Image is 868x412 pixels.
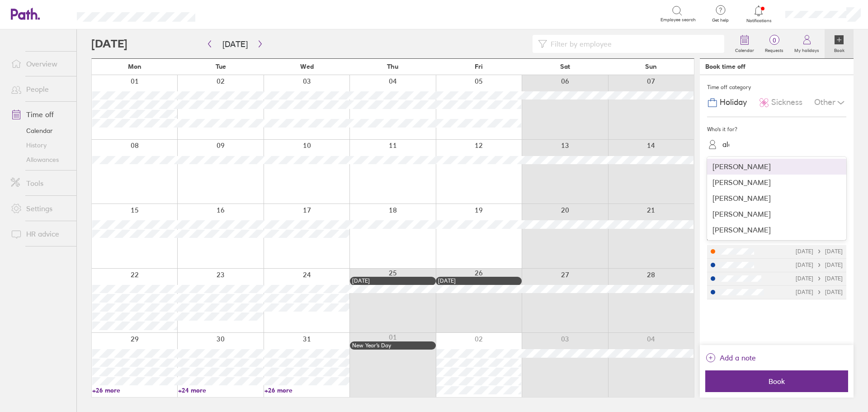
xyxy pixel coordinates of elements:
[705,350,756,365] button: Add a note
[796,275,843,282] div: [DATE] [DATE]
[705,63,745,70] div: Book time off
[829,45,850,53] label: Book
[730,29,759,58] a: Calendar
[707,190,846,206] div: [PERSON_NAME]
[759,29,789,58] a: 0Requests
[547,35,719,52] input: Filter by employee
[796,262,843,268] div: [DATE] [DATE]
[707,235,726,242] span: Also off
[4,80,76,98] a: People
[352,278,434,284] div: [DATE]
[706,18,735,23] span: Get help
[707,175,846,190] div: [PERSON_NAME]
[438,278,519,284] div: [DATE]
[4,152,76,167] a: Allowances
[759,37,789,44] span: 0
[730,45,759,53] label: Calendar
[744,5,774,24] a: Notifications
[789,45,825,53] label: My holidays
[4,123,76,138] a: Calendar
[771,98,802,107] span: Sickness
[843,235,846,242] span: 4
[814,94,846,111] div: Other
[300,63,314,70] span: Wed
[475,63,483,70] span: Fri
[216,63,226,70] span: Tue
[759,45,789,53] label: Requests
[789,29,825,58] a: My holidays
[707,206,846,222] div: [PERSON_NAME]
[707,123,846,136] div: Who's it for?
[220,9,243,18] div: Search
[4,174,76,192] a: Tools
[660,17,696,23] span: Employee search
[128,63,142,70] span: Mon
[705,370,848,392] button: Book
[720,350,756,365] span: Add a note
[4,138,76,152] a: History
[560,63,570,70] span: Sat
[707,81,846,94] div: Time off category
[352,342,434,349] div: New Year’s Day
[4,199,76,218] a: Settings
[4,55,76,73] a: Overview
[645,63,657,70] span: Sun
[4,105,76,123] a: Time off
[4,225,76,243] a: HR advice
[796,248,843,255] div: [DATE] [DATE]
[796,289,843,295] div: [DATE] [DATE]
[707,222,846,238] div: [PERSON_NAME]
[707,159,846,175] div: [PERSON_NAME]
[712,377,842,385] span: Book
[744,18,774,24] span: Notifications
[720,98,747,107] span: Holiday
[264,386,349,394] a: +26 more
[825,29,854,58] a: Book
[178,386,263,394] a: +24 more
[92,386,177,394] a: +26 more
[215,37,255,52] button: [DATE]
[387,63,398,70] span: Thu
